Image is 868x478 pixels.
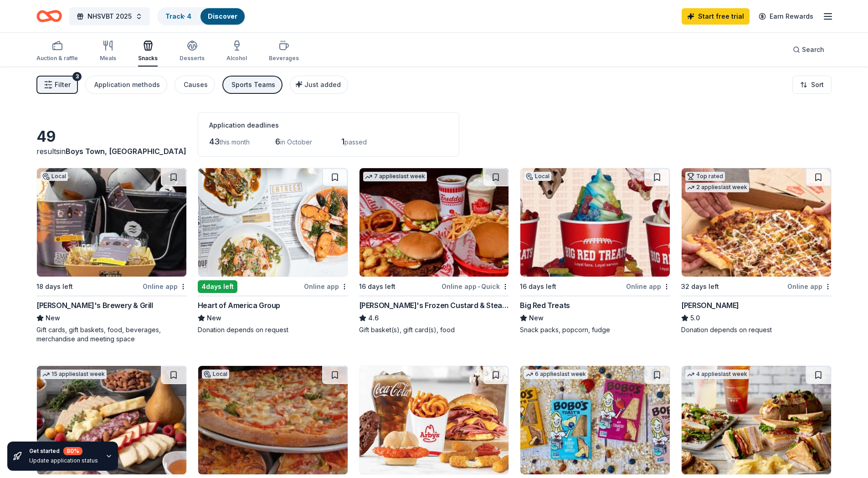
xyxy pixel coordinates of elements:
[222,76,282,94] button: Sports Teams
[786,41,832,59] button: Search
[681,168,832,334] a: Image for Casey'sTop rated2 applieslast week32 days leftOnline app[PERSON_NAME]5.0Donation depend...
[226,55,247,62] div: Alcohol
[138,55,158,62] div: Snacks
[524,370,588,379] div: 6 applies last week
[520,325,670,334] div: Snack packs, popcorn, fudge
[359,281,395,292] div: 16 days left
[37,366,186,474] img: Image for Gourmet Gift Baskets
[344,138,367,146] span: passed
[226,36,247,67] button: Alcohol
[100,55,116,62] div: Meals
[520,366,670,474] img: Image for Bobo's Bakery
[520,168,670,277] img: Image for Big Red Treats
[520,168,670,334] a: Image for Big Red TreatsLocal16 days leftOnline appBig Red TreatsNewSnack packs, popcorn, fudge
[184,79,208,90] div: Causes
[231,79,275,90] div: Sports Teams
[753,8,819,25] a: Earn Rewards
[198,280,237,293] div: 4 days left
[36,325,187,344] div: Gift cards, gift baskets, food, beverages, merchandise and meeting space
[94,79,160,90] div: Application methods
[37,168,186,277] img: Image for Lazlo's Brewery & Grill
[60,147,186,156] span: in
[685,183,749,192] div: 2 applies last week
[29,457,98,464] div: Update application status
[682,366,831,474] img: Image for McAlister's Deli
[46,313,60,324] span: New
[681,281,719,292] div: 32 days left
[198,168,348,334] a: Image for Heart of America Group4days leftOnline appHeart of America GroupNewDonation depends on ...
[55,79,71,90] span: Filter
[209,137,220,146] span: 43
[202,370,229,379] div: Local
[207,313,221,324] span: New
[208,12,237,20] a: Discover
[175,76,215,94] button: Causes
[359,325,509,334] div: Gift basket(s), gift card(s), food
[157,7,246,26] button: Track· 4Discover
[442,281,509,292] div: Online app Quick
[85,76,167,94] button: Application methods
[681,325,832,334] div: Donation depends on request
[36,55,78,62] div: Auction & raffle
[100,36,116,67] button: Meals
[72,72,82,81] div: 3
[198,300,280,311] div: Heart of America Group
[36,76,78,94] button: Filter3
[36,300,153,311] div: [PERSON_NAME]'s Brewery & Grill
[66,147,186,156] span: Boys Town, [GEOGRAPHIC_DATA]
[341,137,344,146] span: 1
[685,172,725,181] div: Top rated
[360,366,509,474] img: Image for Arby's by DRM Inc.
[36,168,187,344] a: Image for Lazlo's Brewery & GrillLocal18 days leftOnline app[PERSON_NAME]'s Brewery & GrillNewGif...
[198,325,348,334] div: Donation depends on request
[520,300,570,311] div: Big Red Treats
[87,11,132,22] span: NHSVBT 2025
[359,168,509,334] a: Image for Freddy's Frozen Custard & Steakburgers7 applieslast week16 days leftOnline app•Quick[PE...
[29,447,98,455] div: Get started
[269,36,299,67] button: Beverages
[275,137,280,146] span: 6
[69,7,150,26] button: NHSVBT 2025
[36,5,62,27] a: Home
[359,300,509,311] div: [PERSON_NAME]'s Frozen Custard & Steakburgers
[787,281,832,292] div: Online app
[682,168,831,277] img: Image for Casey's
[269,55,299,62] div: Beverages
[360,168,509,277] img: Image for Freddy's Frozen Custard & Steakburgers
[41,370,107,379] div: 15 applies last week
[792,76,832,94] button: Sort
[529,313,544,324] span: New
[304,81,341,88] span: Just added
[36,146,187,157] div: results
[681,300,739,311] div: [PERSON_NAME]
[524,172,551,181] div: Local
[802,44,824,55] span: Search
[36,36,78,67] button: Auction & raffle
[180,36,205,67] button: Desserts
[290,76,348,94] button: Just added
[41,172,68,181] div: Local
[363,172,427,181] div: 7 applies last week
[685,370,749,379] div: 4 applies last week
[198,168,348,277] img: Image for Heart of America Group
[811,79,824,90] span: Sort
[368,313,379,324] span: 4.6
[682,8,750,25] a: Start free trial
[198,366,348,474] img: Image for Sam & Louie's
[626,281,670,292] div: Online app
[138,36,158,67] button: Snacks
[63,447,82,455] div: 80 %
[165,12,191,20] a: Track· 4
[180,55,205,62] div: Desserts
[220,138,250,146] span: this month
[209,120,448,131] div: Application deadlines
[478,283,480,290] span: •
[280,138,312,146] span: in October
[143,281,187,292] div: Online app
[36,281,73,292] div: 18 days left
[36,128,187,146] div: 49
[690,313,700,324] span: 5.0
[520,281,556,292] div: 16 days left
[304,281,348,292] div: Online app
